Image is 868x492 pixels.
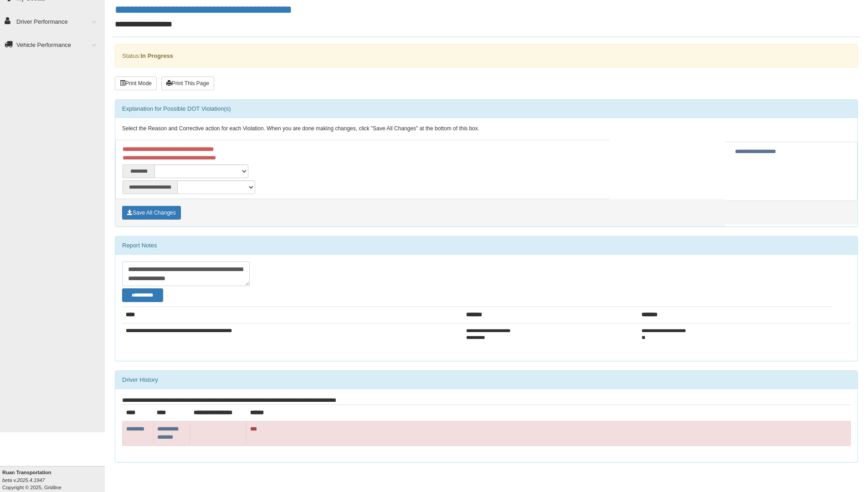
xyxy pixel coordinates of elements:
button: Print Mode [115,77,157,90]
i: beta v.2025.4.1947 [2,477,45,483]
button: Save [122,206,181,220]
div: Status: [115,44,858,67]
div: Report Notes [115,236,858,255]
div: Copyright © 2025, Gridline [2,469,105,491]
button: Print This Page [161,77,214,90]
div: Driver History [115,371,858,389]
div: Explanation for Possible DOT Violation(s) [115,100,858,118]
b: Ruan Transportation [2,470,51,475]
strong: In Progress [140,52,173,59]
button: Change Filter Options [122,288,163,302]
div: Select the Reason and Corrective action for each Violation. When you are done making changes, cli... [115,118,858,140]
